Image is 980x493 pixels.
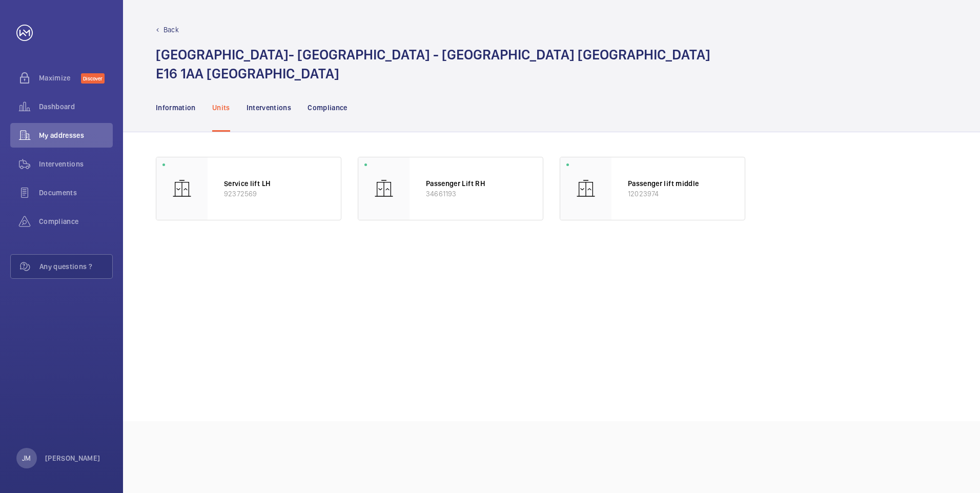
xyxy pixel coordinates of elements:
span: Any questions ? [39,261,112,272]
p: JM [22,453,31,463]
p: Compliance [308,102,348,113]
span: Dashboard [39,101,113,112]
img: elevator.svg [172,178,192,199]
img: elevator.svg [374,178,394,199]
span: Discover [81,73,105,84]
p: Units [212,102,230,113]
p: Interventions [247,102,292,113]
span: Interventions [39,159,113,169]
p: Passenger lift middle [628,178,728,189]
p: Information [156,102,196,113]
p: 12023974 [628,189,728,199]
p: Service lift LH [224,178,324,189]
h1: [GEOGRAPHIC_DATA]- [GEOGRAPHIC_DATA] - [GEOGRAPHIC_DATA] [GEOGRAPHIC_DATA] E16 1AA [GEOGRAPHIC_DATA] [156,45,710,83]
p: Passenger Lift RH [426,178,526,189]
img: elevator.svg [576,178,596,199]
span: Documents [39,188,113,198]
span: Maximize [39,73,81,83]
span: My addresses [39,130,113,140]
p: [PERSON_NAME] [45,453,100,463]
span: Compliance [39,216,113,227]
p: 92372569 [224,189,324,199]
p: 34661193 [426,189,526,199]
p: Back [164,25,179,35]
